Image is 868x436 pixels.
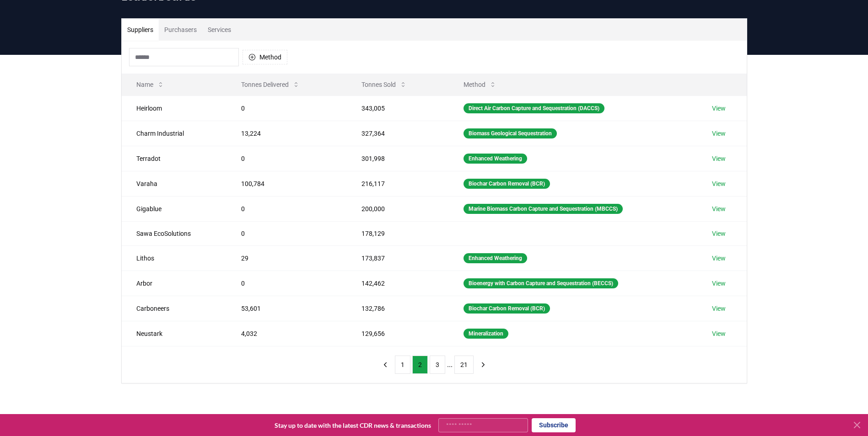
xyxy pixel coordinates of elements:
[347,245,449,271] td: 173,837
[712,279,726,288] a: View
[122,296,226,321] td: Carboneers
[464,103,604,113] div: Direct Air Carbon Capture and Sequestration (DACCS)
[464,329,508,339] div: Mineralization
[202,19,237,41] button: Services
[226,171,347,196] td: 100,784
[122,196,226,221] td: Gigablue
[712,204,726,213] a: View
[243,50,287,64] button: Method
[712,254,726,263] a: View
[347,171,449,196] td: 216,117
[395,356,410,374] button: 1
[347,96,449,121] td: 343,005
[475,356,491,374] button: next page
[464,154,527,164] div: Enhanced Weathering
[347,146,449,171] td: 301,998
[347,321,449,346] td: 129,656
[712,179,726,188] a: View
[226,196,347,221] td: 0
[234,75,307,94] button: Tonnes Delivered
[354,75,414,94] button: Tonnes Sold
[464,278,618,288] div: Bioenergy with Carbon Capture and Sequestration (BECCS)
[464,179,550,189] div: Biochar Carbon Removal (BCR)
[347,121,449,146] td: 327,364
[122,271,226,296] td: Arbor
[226,146,347,171] td: 0
[712,104,726,113] a: View
[129,75,172,94] button: Name
[347,271,449,296] td: 142,462
[464,253,527,263] div: Enhanced Weathering
[712,229,726,238] a: View
[712,129,726,138] a: View
[226,245,347,271] td: 29
[447,359,453,370] li: ...
[454,356,474,374] button: 21
[122,171,226,196] td: Varaha
[377,356,393,374] button: previous page
[159,19,202,41] button: Purchasers
[122,146,226,171] td: Terradot
[122,321,226,346] td: Neustark
[122,221,226,245] td: Sawa EcoSolutions
[347,196,449,221] td: 200,000
[122,245,226,271] td: Lithos
[712,329,726,338] a: View
[226,96,347,121] td: 0
[347,296,449,321] td: 132,786
[712,154,726,163] a: View
[464,128,557,138] div: Biomass Geological Sequestration
[226,121,347,146] td: 13,224
[226,321,347,346] td: 4,032
[464,204,623,214] div: Marine Biomass Carbon Capture and Sequestration (MBCCS)
[122,96,226,121] td: Heirloom
[464,303,550,314] div: Biochar Carbon Removal (BCR)
[122,121,226,146] td: Charm Industrial
[226,221,347,245] td: 0
[412,356,428,374] button: 2
[347,221,449,245] td: 178,129
[456,75,504,94] button: Method
[226,296,347,321] td: 53,601
[712,304,726,313] a: View
[430,356,445,374] button: 3
[122,19,159,41] button: Suppliers
[226,271,347,296] td: 0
